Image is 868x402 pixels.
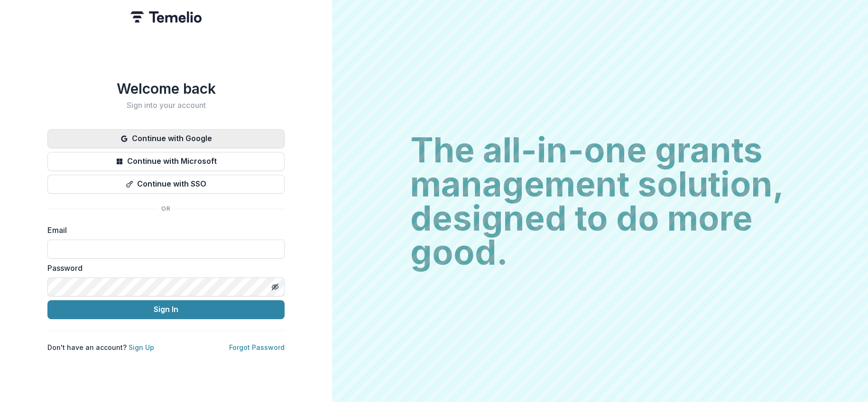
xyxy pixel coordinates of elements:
label: Email [47,224,279,236]
img: Temelio [130,11,202,23]
button: Continue with Microsoft [47,152,285,171]
button: Sign In [47,300,285,319]
button: Toggle password visibility [268,279,283,295]
a: Forgot Password [229,343,285,351]
button: Continue with Google [47,129,285,148]
a: Sign Up [129,343,154,351]
label: Password [47,262,279,274]
h2: Sign into your account [47,101,285,110]
h1: Welcome back [47,80,285,97]
button: Continue with SSO [47,175,285,194]
p: Don't have an account? [47,342,154,352]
